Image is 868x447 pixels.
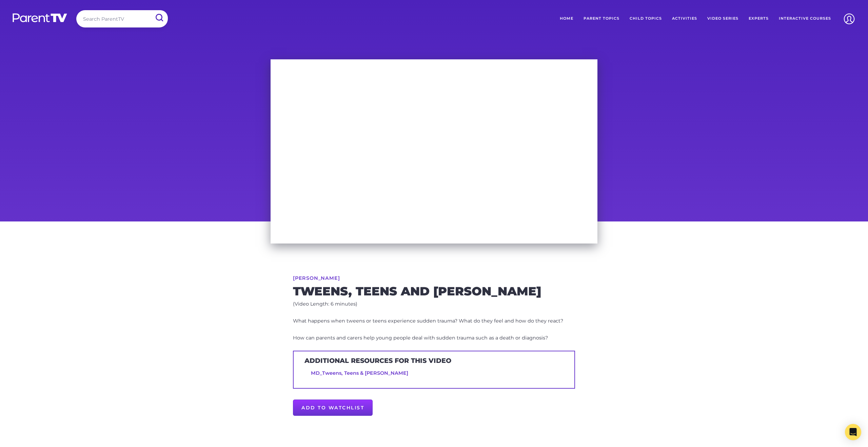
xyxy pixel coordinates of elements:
a: Child Topics [625,10,667,27]
a: Activities [667,10,702,27]
a: Video Series [702,10,744,27]
img: Account [841,10,858,27]
a: Interactive Courses [774,10,836,27]
a: Add to Watchlist [293,400,373,416]
p: How can parents and carers help young people deal with sudden trauma such as a death or diagnosis? [293,334,575,343]
a: [PERSON_NAME] [293,276,340,280]
div: Open Intercom Messenger [845,424,861,440]
a: Home [555,10,578,27]
input: Search ParentTV [76,10,168,27]
h3: Additional resources for this video [304,357,451,365]
a: Parent Topics [578,10,625,27]
p: What happens when tweens or teens experience sudden trauma? What do they feel and how do they react? [293,317,575,326]
img: parenttv-logo-white.4c85aaf.svg [12,13,68,23]
a: Experts [744,10,774,27]
a: MD_Tweens, Teens & [PERSON_NAME] [311,370,408,376]
input: Submit [150,10,168,25]
h2: Tweens, Teens and [PERSON_NAME] [293,286,575,297]
p: (Video Length: 6 minutes) [293,300,575,309]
